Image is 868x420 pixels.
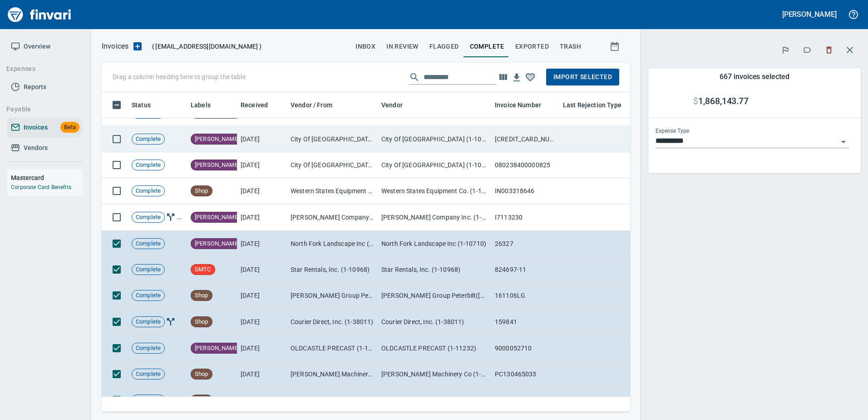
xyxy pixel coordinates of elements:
span: Shop [191,396,212,405]
button: Close transaction [839,39,861,61]
td: Courier Direct, Inc. (1-38011) [287,309,378,335]
span: Labels [191,100,211,110]
span: Import Selected [553,71,612,83]
td: 080238400000825 [491,152,559,178]
span: Invoice Number [495,100,541,110]
td: [PERSON_NAME] Group Peterbilt([MEDICAL_DATA]) (1-38196) [378,283,491,309]
span: [PERSON_NAME] [191,344,243,353]
span: Complete [132,240,164,248]
span: Flagged [429,41,459,52]
td: City Of [GEOGRAPHIC_DATA] (1-10175) [378,126,491,152]
a: Overview [7,36,83,57]
span: Status [132,100,163,110]
td: [DATE] [237,126,287,152]
h5: [PERSON_NAME] [782,10,837,19]
td: [DATE] [237,204,287,231]
span: Invoices [24,122,48,133]
td: OLDCASTLE PRECAST (1-11232) [378,335,491,361]
span: Complete [132,344,164,353]
span: Invoice Number [495,100,553,110]
td: North Fork Landscape Inc (1-10710) [287,231,378,257]
td: Western States Equipment Co. (1-11113) [378,178,491,204]
span: Complete [470,41,504,52]
span: Vendor / From [291,100,332,110]
h6: Mastercard [11,173,83,183]
td: Star Rentals, Inc. (1-10968) [287,257,378,283]
span: Complete [132,187,164,195]
span: Reports [24,81,46,93]
td: 26327 [491,231,559,257]
span: Complete [132,370,164,379]
span: Flagged [177,213,188,220]
span: Last Rejection Type [563,100,621,110]
button: Choose columns to display [496,70,510,84]
span: 1,868,143.77 [698,96,749,107]
span: Labels [191,100,222,110]
button: Download Table [510,71,523,85]
span: Expenses [6,63,75,75]
span: Invoice Split [165,318,177,325]
td: Courier Direct, Inc. (1-38011) [378,309,491,335]
p: ( ) [147,42,261,51]
button: [PERSON_NAME] [780,7,839,21]
a: Corporate Card Benefits [11,184,71,190]
td: [DATE] [237,283,287,309]
span: Vendors [24,142,48,154]
span: Last Rejection Type [563,100,633,110]
span: [PERSON_NAME] [191,135,243,144]
button: Show invoices within a particular date range [601,38,630,55]
button: Flag (667) [775,40,795,60]
span: Invoice Split [165,213,177,220]
td: [DATE] [237,309,287,335]
span: Overview [24,41,50,52]
td: I7113230 [491,204,559,231]
button: Upload an Invoice [128,41,147,52]
td: City Of [GEOGRAPHIC_DATA] (1-10175) [378,152,491,178]
span: Complete [132,396,164,405]
span: Beta [60,122,79,133]
td: [DATE] [237,231,287,257]
td: 159841 [491,309,559,335]
span: Shop [191,318,212,326]
span: Shop [191,187,212,195]
span: Shop [191,370,212,379]
a: InvoicesBeta [7,117,83,138]
span: $ [693,96,698,107]
td: [DATE] [237,387,287,413]
p: Invoices [102,41,128,52]
button: Open [837,135,850,148]
span: In Review [386,41,419,52]
span: Status [132,100,151,110]
span: Exported [515,41,549,52]
span: inbox [355,41,375,52]
span: Received [241,100,268,110]
td: [PERSON_NAME] Machinery Co (1-10794) [378,361,491,387]
span: [EMAIL_ADDRESS][DOMAIN_NAME] [154,42,259,51]
td: [DATE] [237,178,287,204]
button: Discard (667) [819,40,839,60]
td: [CREDIT_CARD_NUMBER] [491,126,559,152]
span: Shop [191,291,212,300]
label: Expense Type [656,129,689,134]
td: [PERSON_NAME] Company Inc. (1-10431) [378,204,491,231]
a: Vendors [7,138,83,158]
td: [PERSON_NAME] Machinery Co (1-10794) [378,387,491,413]
td: [PERSON_NAME] Machinery Co (1-10794) [287,387,378,413]
span: Vendor [381,100,414,110]
span: Complete [132,318,164,326]
span: Complete [132,213,164,222]
span: Complete [132,291,164,300]
td: PC130465033 [491,361,559,387]
img: Finvari [5,4,74,25]
td: [PERSON_NAME] Group Peterbilt([MEDICAL_DATA]) (1-38196) [287,283,378,309]
a: Reports [7,77,83,97]
span: Complete [132,135,164,144]
td: [PERSON_NAME] Machinery Co (1-10794) [287,361,378,387]
span: trash [560,41,581,52]
button: Column choices favorited. Click to reset to default [523,70,537,84]
td: PC130465039 [491,387,559,413]
td: Star Rentals, Inc. (1-10968) [378,257,491,283]
span: SMTC [191,265,215,274]
button: Import Selected [546,69,619,85]
td: IN003318646 [491,178,559,204]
